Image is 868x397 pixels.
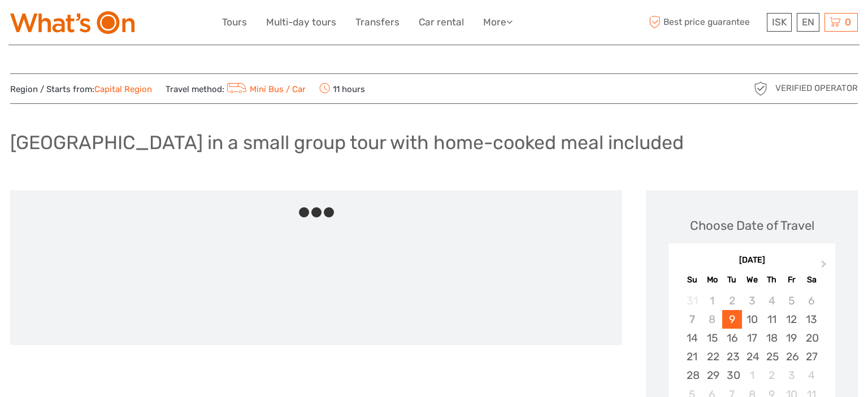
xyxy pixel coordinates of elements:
[702,366,722,385] div: Choose Monday, September 29th, 2025
[682,329,702,347] div: Choose Sunday, September 14th, 2025
[702,291,722,310] div: Not available Monday, September 1st, 2025
[646,13,764,32] span: Best price guarantee
[10,131,684,154] h1: [GEOGRAPHIC_DATA] in a small group tour with home-cooked meal included
[843,16,853,28] span: 0
[355,14,400,30] a: Transfers
[801,291,821,310] div: Not available Saturday, September 6th, 2025
[816,258,834,276] button: Next Month
[782,272,801,287] div: Fr
[266,14,336,30] a: Multi-day tours
[742,310,762,329] div: Choose Wednesday, September 10th, 2025
[690,217,814,234] div: Choose Date of Travel
[801,347,821,366] div: Choose Saturday, September 27th, 2025
[722,329,742,347] div: Choose Tuesday, September 16th, 2025
[166,81,306,97] span: Travel method:
[742,329,762,347] div: Choose Wednesday, September 17th, 2025
[762,310,782,329] div: Choose Thursday, September 11th, 2025
[742,347,762,366] div: Choose Wednesday, September 24th, 2025
[222,14,247,30] a: Tours
[742,272,762,287] div: We
[772,16,787,28] span: ISK
[722,347,742,366] div: Choose Tuesday, September 23rd, 2025
[702,347,722,366] div: Choose Monday, September 22nd, 2025
[801,310,821,329] div: Choose Saturday, September 13th, 2025
[702,310,722,329] div: Not available Monday, September 8th, 2025
[782,366,801,385] div: Choose Friday, October 3rd, 2025
[762,347,782,366] div: Choose Thursday, September 25th, 2025
[682,347,702,366] div: Choose Sunday, September 21st, 2025
[775,82,858,94] span: Verified Operator
[682,366,702,385] div: Choose Sunday, September 28th, 2025
[797,13,819,32] div: EN
[224,84,306,94] a: Mini Bus / Car
[801,272,821,287] div: Sa
[702,272,722,287] div: Mo
[682,310,702,329] div: Not available Sunday, September 7th, 2025
[419,14,464,30] a: Car rental
[319,81,365,97] span: 11 hours
[782,310,801,329] div: Choose Friday, September 12th, 2025
[722,291,742,310] div: Not available Tuesday, September 2nd, 2025
[782,347,801,366] div: Choose Friday, September 26th, 2025
[682,272,702,287] div: Su
[94,84,152,94] a: Capital Region
[722,366,742,385] div: Choose Tuesday, September 30th, 2025
[762,329,782,347] div: Choose Thursday, September 18th, 2025
[752,80,770,98] img: verified_operator_grey_128.png
[801,329,821,347] div: Choose Saturday, September 20th, 2025
[702,329,722,347] div: Choose Monday, September 15th, 2025
[669,255,835,267] div: [DATE]
[801,366,821,385] div: Choose Saturday, October 4th, 2025
[483,14,513,30] a: More
[10,11,134,34] img: What's On
[10,84,152,95] span: Region / Starts from:
[762,272,782,287] div: Th
[782,329,801,347] div: Choose Friday, September 19th, 2025
[782,291,801,310] div: Not available Friday, September 5th, 2025
[682,291,702,310] div: Not available Sunday, August 31st, 2025
[722,310,742,329] div: Choose Tuesday, September 9th, 2025
[762,366,782,385] div: Choose Thursday, October 2nd, 2025
[742,291,762,310] div: Not available Wednesday, September 3rd, 2025
[722,272,742,287] div: Tu
[742,366,762,385] div: Choose Wednesday, October 1st, 2025
[762,291,782,310] div: Not available Thursday, September 4th, 2025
